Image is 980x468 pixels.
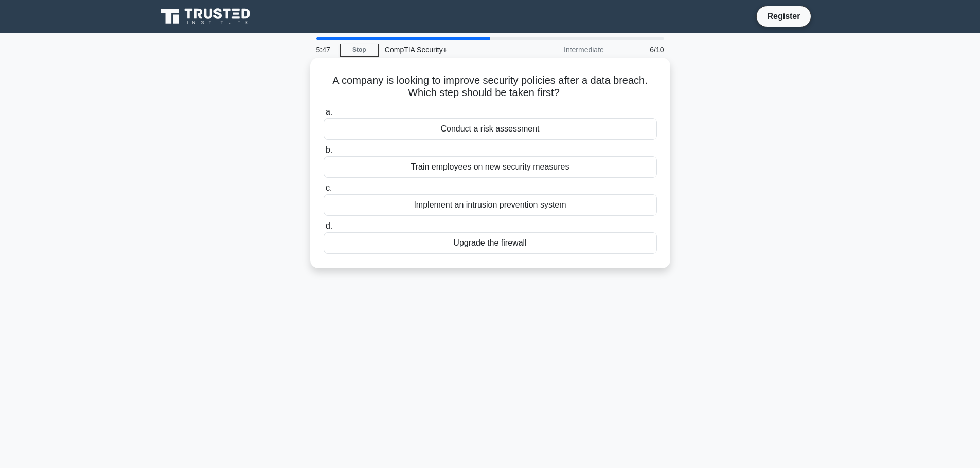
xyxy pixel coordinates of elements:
[326,183,332,192] span: c.
[323,74,658,100] h5: A company is looking to improve security policies after a data breach. Which step should be taken...
[324,232,657,254] div: Upgrade the firewall
[610,40,670,60] div: 6/10
[379,40,520,60] div: CompTIA Security+
[310,40,340,60] div: 5:47
[324,194,657,216] div: Implement an intrusion prevention system
[326,145,332,154] span: b.
[324,118,657,140] div: Conduct a risk assessment
[340,44,379,57] a: Stop
[324,156,657,178] div: Train employees on new security measures
[761,10,806,23] a: Register
[326,221,332,230] span: d.
[326,107,332,116] span: a.
[520,40,610,60] div: Intermediate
